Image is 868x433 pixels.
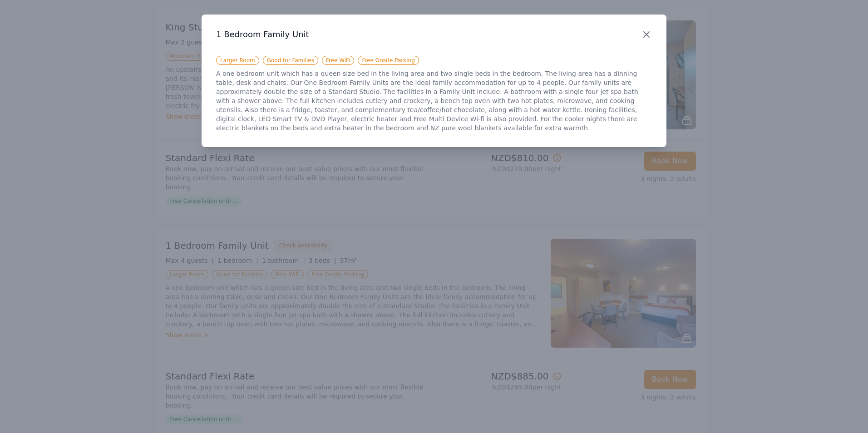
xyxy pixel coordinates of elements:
span: Good for Families [263,56,318,65]
h3: 1 Bedroom Family Unit [216,29,652,40]
span: Free WiFi [322,56,355,65]
span: Larger Room [216,56,259,65]
p: A one bedroom unit which has a queen size bed in the living area and two single beds in the bedro... [216,69,652,133]
span: Free Onsite Parking [358,56,419,65]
